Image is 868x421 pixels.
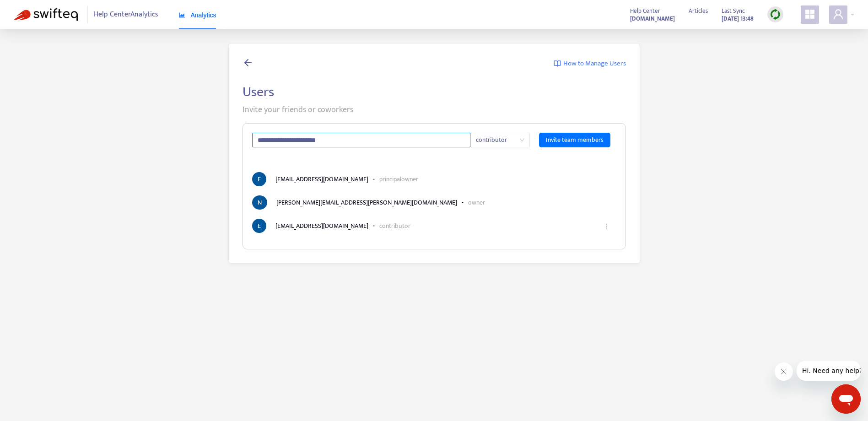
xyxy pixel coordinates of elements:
[252,219,616,233] li: [EMAIL_ADDRESS][DOMAIN_NAME]
[468,198,485,207] p: owner
[373,221,375,231] b: -
[252,172,266,186] span: F
[14,8,78,21] img: Swifteq
[252,195,267,210] span: N
[770,9,781,20] img: sync.dc5367851b00ba804db3.png
[5,6,66,14] span: Hi. Need any help?
[722,6,745,16] span: Last Sync
[539,133,610,147] button: Invite team members
[630,6,660,16] span: Help Center
[775,362,793,381] iframe: Fermer le message
[252,219,266,233] span: E
[599,216,614,236] button: ellipsis
[379,174,418,184] p: principal owner
[252,195,616,210] li: [PERSON_NAME][EMAIL_ADDRESS][PERSON_NAME][DOMAIN_NAME]
[797,361,861,381] iframe: Message de la compagnie
[831,384,861,414] iframe: Bouton de lancement de la fenêtre de messagerie
[379,221,410,231] p: contributor
[833,9,844,20] span: user
[243,104,626,116] p: Invite your friends or coworkers
[604,223,610,229] span: ellipsis
[243,84,626,100] h2: Users
[94,6,158,23] span: Help Center Analytics
[554,60,561,67] img: image-link
[462,198,464,207] b: -
[546,135,604,145] span: Invite team members
[252,172,616,186] li: [EMAIL_ADDRESS][DOMAIN_NAME]
[179,12,185,18] span: area-chart
[554,57,626,70] a: How to Manage Users
[630,13,675,24] a: [DOMAIN_NAME]
[804,9,815,20] span: appstore
[689,6,708,16] span: Articles
[476,133,524,147] span: contributor
[722,14,754,24] strong: [DATE] 13:48
[373,174,375,184] b: -
[563,59,626,69] span: How to Manage Users
[179,11,216,19] span: Analytics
